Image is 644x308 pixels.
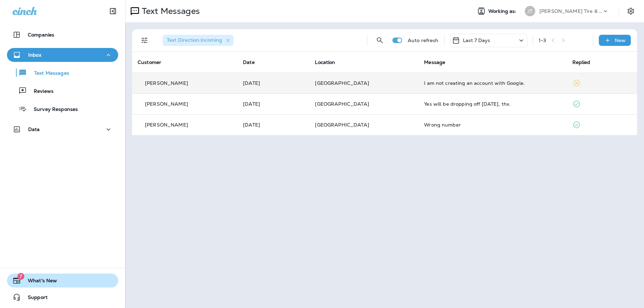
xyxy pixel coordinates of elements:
[408,38,439,43] p: Auto refresh
[315,122,369,128] span: [GEOGRAPHIC_DATA]
[424,101,561,107] div: Yes will be dropping off today, thx.
[243,122,304,128] p: Aug 5, 2025 09:01 AM
[315,101,369,107] span: [GEOGRAPHIC_DATA]
[615,38,626,43] p: New
[315,59,335,65] span: Location
[315,80,369,86] span: [GEOGRAPHIC_DATA]
[7,102,118,116] button: Survey Responses
[7,290,118,304] button: Support
[243,101,304,107] p: Aug 6, 2025 11:20 AM
[145,122,188,128] p: [PERSON_NAME]
[138,33,152,47] button: Filters
[27,70,69,77] p: Text Messages
[27,106,78,113] p: Survey Responses
[17,273,24,280] span: 7
[28,52,41,58] p: Inbox
[463,38,490,43] p: Last 7 Days
[7,83,118,98] button: Reviews
[539,8,602,14] p: [PERSON_NAME] Tire & Auto
[163,35,234,46] div: Text Direction:Incoming
[28,32,54,38] p: Companies
[145,80,188,86] p: [PERSON_NAME]
[138,59,161,65] span: Customer
[243,80,304,86] p: Aug 9, 2025 10:46 AM
[243,59,255,65] span: Date
[488,8,518,14] span: Working as:
[167,37,222,43] span: Text Direction : Incoming
[7,122,118,136] button: Data
[7,274,118,287] button: 7What's New
[21,294,48,303] span: Support
[373,33,387,47] button: Search Messages
[27,88,54,95] p: Reviews
[139,6,200,16] p: Text Messages
[103,4,123,18] button: Collapse Sidebar
[28,127,40,132] p: Data
[572,59,590,65] span: Replied
[539,38,546,43] div: 1 - 3
[424,80,561,86] div: I am not creating an account with Google.
[424,59,445,65] span: Message
[625,5,637,17] button: Settings
[21,278,57,286] span: What's New
[424,122,561,128] div: Wrong number
[525,6,535,16] div: JT
[7,65,118,80] button: Text Messages
[7,48,118,62] button: Inbox
[7,28,118,42] button: Companies
[145,101,188,107] p: [PERSON_NAME]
